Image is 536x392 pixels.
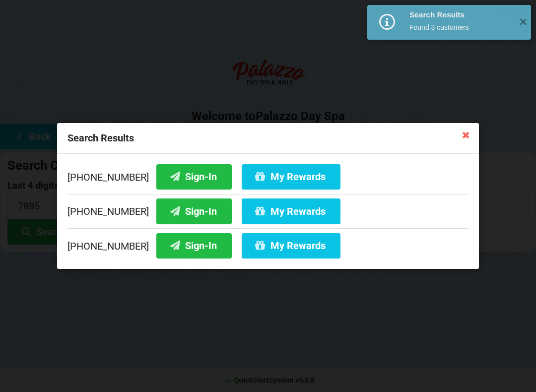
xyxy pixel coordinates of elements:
button: My Rewards [242,233,340,259]
button: Sign-In [156,233,232,259]
div: Search Results [57,123,479,154]
div: Search Results [409,10,511,20]
div: Found 3 customers [409,22,511,32]
button: My Rewards [242,164,340,190]
button: Sign-In [156,198,232,224]
button: Sign-In [156,164,232,190]
div: [PHONE_NUMBER] [67,194,469,229]
div: [PHONE_NUMBER] [67,228,469,259]
button: My Rewards [242,198,340,224]
div: [PHONE_NUMBER] [67,164,469,194]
